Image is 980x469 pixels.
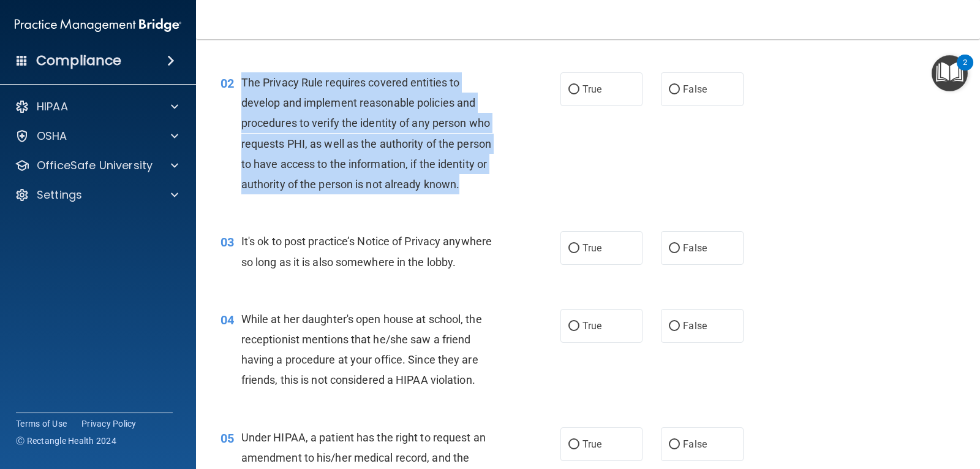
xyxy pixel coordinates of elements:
[582,438,601,450] span: True
[16,435,116,447] span: Ⓒ Rectangle Health 2024
[16,418,67,430] a: Terms of Use
[241,76,491,191] span: The Privacy Rule requires covered entities to develop and implement reasonable policies and proce...
[683,242,707,254] span: False
[669,85,680,94] input: False
[15,13,181,37] img: PMB logo
[568,322,579,331] input: True
[683,320,707,332] span: False
[241,313,482,387] span: While at her daughter's open house at school, the receptionist mentions that he/she saw a friend ...
[15,99,178,114] a: HIPAA
[15,158,178,173] a: OfficeSafe University
[582,242,601,254] span: True
[768,382,965,431] iframe: Drift Widget Chat Controller
[669,322,680,331] input: False
[683,83,707,95] span: False
[568,85,579,94] input: True
[932,55,968,91] button: Open Resource Center, 2 new notifications
[221,313,234,327] span: 04
[221,76,234,91] span: 02
[963,63,967,78] div: 2
[669,244,680,253] input: False
[37,188,82,202] p: Settings
[221,431,234,446] span: 05
[37,129,67,143] p: OSHA
[568,244,579,253] input: True
[568,440,579,449] input: True
[669,440,680,449] input: False
[582,320,601,332] span: True
[15,188,178,202] a: Settings
[582,83,601,95] span: True
[36,52,121,69] h4: Compliance
[683,438,707,450] span: False
[81,418,137,430] a: Privacy Policy
[37,99,68,114] p: HIPAA
[15,129,178,143] a: OSHA
[221,235,234,250] span: 03
[241,235,492,268] span: It's ok to post practice’s Notice of Privacy anywhere so long as it is also somewhere in the lobby.
[37,158,153,173] p: OfficeSafe University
